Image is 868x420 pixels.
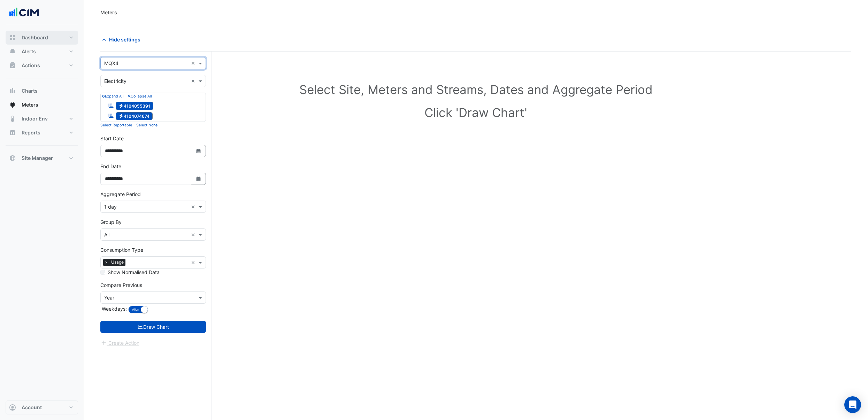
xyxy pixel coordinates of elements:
img: Company Logo [8,6,40,20]
span: Site Manager [22,155,53,162]
span: 4104074674 [116,112,153,120]
button: Indoor Env [6,112,78,126]
fa-icon: Select Date [195,148,202,154]
button: Charts [6,84,78,98]
button: Account [6,400,78,414]
label: Group By [100,218,122,226]
label: Weekdays: [100,305,127,312]
label: Compare Previous [100,281,142,289]
button: Meters [6,98,78,112]
button: Actions [6,59,78,72]
span: Indoor Env [22,115,48,122]
span: Actions [22,62,40,69]
span: × [103,259,109,266]
app-escalated-ticket-create-button: Please draw the charts first [100,339,140,345]
fa-icon: Reportable [108,113,114,119]
span: Dashboard [22,34,48,41]
button: Site Manager [6,151,78,165]
app-icon: Indoor Env [9,115,16,122]
h1: Select Site, Meters and Streams, Dates and Aggregate Period [112,82,840,97]
fa-icon: Select Date [195,176,202,182]
app-icon: Reports [9,129,16,136]
span: Clear [191,77,197,85]
app-icon: Charts [9,87,16,94]
app-icon: Alerts [9,48,16,55]
fa-icon: Electricity [118,103,124,108]
fa-icon: Reportable [108,102,114,108]
button: Collapse All [128,93,152,99]
button: Dashboard [6,31,78,45]
button: Draw Chart [100,321,206,333]
span: Charts [22,87,38,94]
label: Start Date [100,135,124,142]
fa-icon: Electricity [118,114,124,119]
button: Hide settings [100,33,145,46]
button: Alerts [6,45,78,59]
button: Select None [136,122,158,128]
label: Aggregate Period [100,190,141,198]
span: Meters [22,101,38,108]
span: Clear [191,259,197,266]
button: Select Reportable [100,122,132,128]
span: Clear [191,203,197,210]
label: End Date [100,163,121,170]
span: Account [22,404,42,411]
div: Meters [100,9,117,16]
app-icon: Site Manager [9,155,16,162]
span: Clear [191,60,197,67]
app-icon: Dashboard [9,34,16,41]
span: Alerts [22,48,36,55]
h1: Click 'Draw Chart' [112,105,840,120]
small: Collapse All [128,94,152,99]
span: Usage [109,259,125,266]
div: Open Intercom Messenger [844,396,861,413]
app-icon: Meters [9,101,16,108]
span: Hide settings [109,36,140,43]
span: Reports [22,129,40,136]
button: Reports [6,126,78,140]
span: Clear [191,231,197,238]
label: Show Normalised Data [108,269,160,276]
app-icon: Actions [9,62,16,69]
button: Expand All [102,93,124,99]
label: Consumption Type [100,246,143,254]
small: Select None [136,123,158,127]
span: 4104055391 [116,102,154,110]
small: Select Reportable [100,123,132,127]
small: Expand All [102,94,124,99]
